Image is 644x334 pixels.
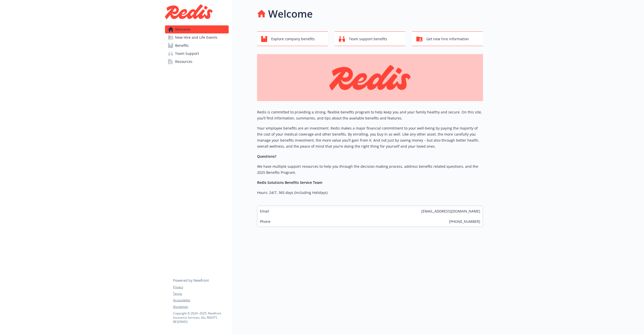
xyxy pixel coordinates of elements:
a: New Hire and Life Events [165,33,229,41]
a: Welcome [165,25,229,33]
img: overview page banner [257,54,483,101]
span: [EMAIL_ADDRESS][DOMAIN_NAME] [421,208,480,214]
p: Copyright © 2024 - 2025 , Newfront Insurance Services, ALL RIGHTS RESERVED [173,311,228,324]
button: Team support benefits [335,31,406,46]
a: Accessibility [173,298,228,303]
span: Explore company benefits [271,34,315,44]
span: Team Support [175,50,199,58]
a: Disclaimer [173,305,228,309]
h1: Welcome [268,6,313,21]
p: We have multiple support resources to help you through the decision-making process, address benef... [257,163,483,176]
span: Resources [175,58,192,66]
strong: Redis Solutions Benefits Service Team [257,180,322,185]
span: Benefits [175,41,189,50]
a: Benefits [165,41,229,50]
a: Resources [165,58,229,66]
p: Redis is committed to providing a strong, flexible benefits program to help keep you and your fam... [257,109,483,121]
a: Team Support [165,50,229,58]
span: [PHONE_NUMBER] [449,219,480,224]
button: Get new hire information [412,31,483,46]
span: Welcome [175,25,190,33]
a: Privacy [173,285,228,289]
strong: Questions? [257,154,276,159]
span: Phone [260,219,270,224]
button: Explore company benefits [257,31,328,46]
span: Get new hire information [426,34,469,44]
p: Your employee benefits are an investment. Redis makes a major financial commitment to your well-b... [257,125,483,149]
span: Email [260,208,269,214]
a: Terms [173,291,228,296]
span: Team support benefits [349,34,387,44]
p: Hours: 24/7, 365 days (Including Holidays) [257,190,483,196]
span: New Hire and Life Events [175,33,217,41]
